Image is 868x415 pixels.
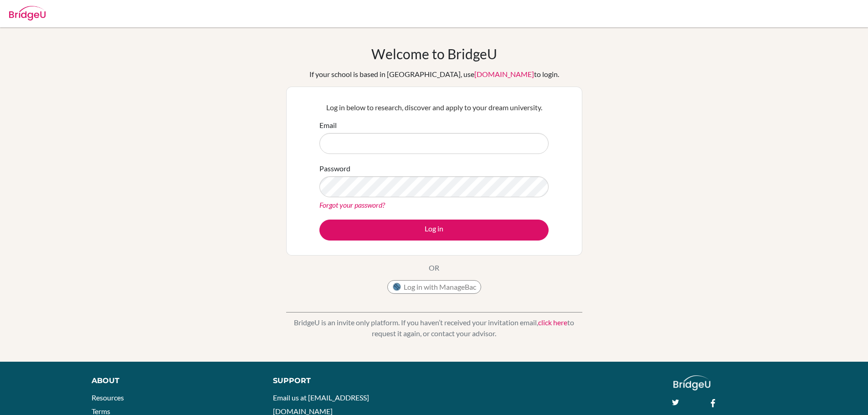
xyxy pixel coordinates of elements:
[474,70,534,78] a: [DOMAIN_NAME]
[538,318,567,327] a: click here
[387,280,481,294] button: Log in with ManageBac
[319,163,350,174] label: Password
[319,200,385,209] a: Forgot your password?
[429,262,439,273] p: OR
[309,69,559,80] div: If your school is based in [GEOGRAPHIC_DATA], use to login.
[92,375,252,386] div: About
[286,317,582,339] p: BridgeU is an invite only platform. If you haven’t received your invitation email, to request it ...
[673,375,710,390] img: logo_white@2x-f4f0deed5e89b7ecb1c2cc34c3e3d731f90f0f143d5ea2071677605dd97b5244.png
[319,120,337,131] label: Email
[319,220,549,241] button: Log in
[92,393,124,402] a: Resources
[319,102,549,113] p: Log in below to research, discover and apply to your dream university.
[273,375,423,386] div: Support
[9,6,46,20] img: Bridge-U
[371,46,497,62] h1: Welcome to BridgeU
